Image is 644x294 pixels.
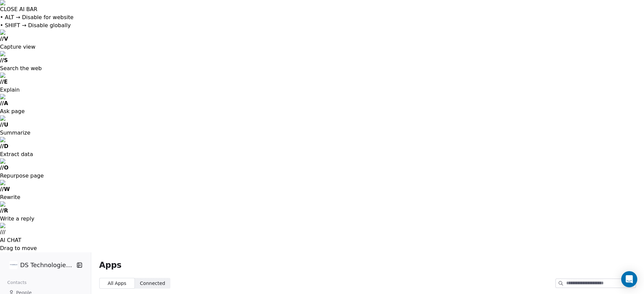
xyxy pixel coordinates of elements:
span: Connected [140,280,165,287]
span: DS Technologies Inc [20,261,74,269]
div: Open Intercom Messenger [621,271,637,287]
img: DS%20Updated%20Logo.jpg [9,261,17,269]
button: DS Technologies Inc [8,259,72,271]
span: Apps [99,260,122,270]
span: Contacts [4,278,30,288]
